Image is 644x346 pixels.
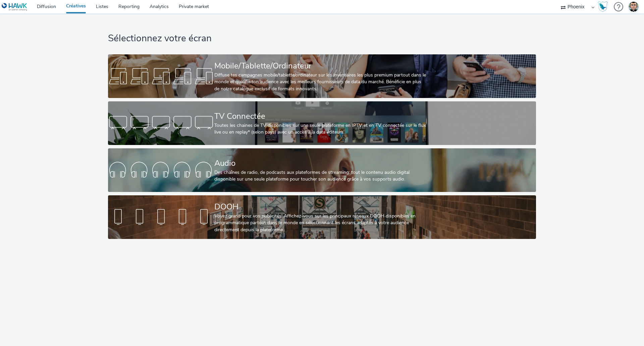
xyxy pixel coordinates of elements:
img: Thibaut CAVET [629,2,639,12]
div: Mobile/Tablette/Ordinateur [214,60,427,72]
img: Hawk Academy [598,1,608,12]
a: TV ConnectéeToutes les chaines de TV disponibles sur une seule plateforme en IPTV et en TV connec... [108,101,536,145]
div: DOOH [214,201,427,213]
a: AudioDes chaînes de radio, de podcasts aux plateformes de streaming: tout le contenu audio digita... [108,148,536,192]
div: Voyez grand pour vos publicités! Affichez-vous sur les principaux réseaux DOOH disponibles en pro... [214,213,427,233]
a: Mobile/Tablette/OrdinateurDiffuse tes campagnes mobile/tablette/ordinateur sur les inventaires le... [108,54,536,98]
h1: Sélectionnez votre écran [108,32,536,45]
div: Audio [214,157,427,169]
div: Des chaînes de radio, de podcasts aux plateformes de streaming: tout le contenu audio digital dis... [214,169,427,183]
a: Hawk Academy [598,1,610,12]
div: Diffuse tes campagnes mobile/tablette/ordinateur sur les inventaires les plus premium partout dan... [214,72,427,92]
div: Toutes les chaines de TV disponibles sur une seule plateforme en IPTV et en TV connectée sur le f... [214,122,427,136]
div: TV Connectée [214,110,427,122]
img: undefined Logo [2,3,28,11]
a: DOOHVoyez grand pour vos publicités! Affichez-vous sur les principaux réseaux DOOH disponibles en... [108,195,536,239]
